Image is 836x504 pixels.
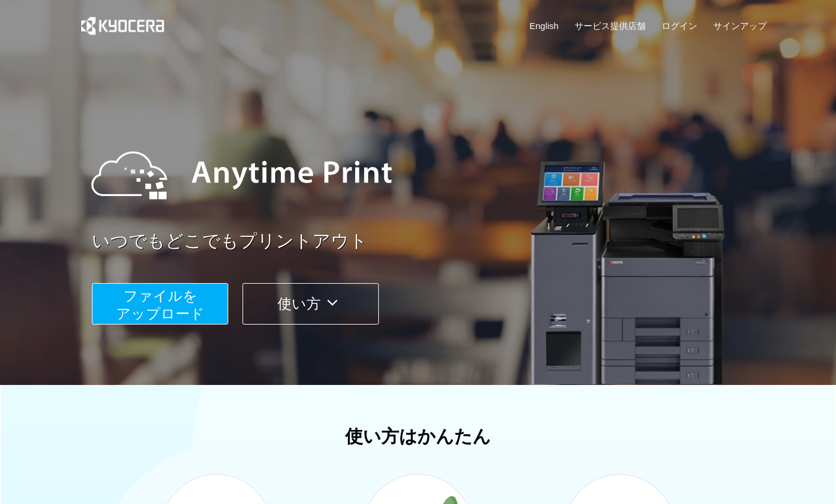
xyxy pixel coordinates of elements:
[242,283,379,325] button: 使い方
[529,20,559,32] a: English
[662,20,697,32] a: ログイン
[92,229,774,254] a: いつでもどこでもプリントアウト
[116,288,205,322] span: ファイルを ​​アップロード
[92,283,228,325] button: ファイルを​​アップロード
[575,20,646,32] a: サービス提供店舗
[713,20,767,32] a: サインアップ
